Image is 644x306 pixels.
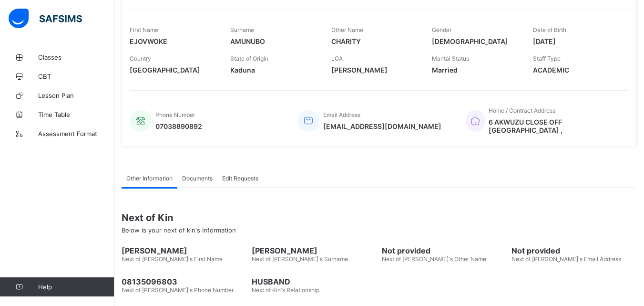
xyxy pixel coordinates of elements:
span: Not provided [511,246,637,255]
span: Lesson Plan [38,92,114,99]
span: Documents [182,175,213,182]
span: [PERSON_NAME] [122,246,247,255]
img: safsims [9,9,82,29]
span: Date of Birth [533,26,566,33]
span: Next of [PERSON_NAME]'s Email Address [511,255,621,263]
span: Assessment Format [38,130,114,137]
span: Time Table [38,111,114,118]
span: Next of [PERSON_NAME]'s Other Name [382,255,486,263]
span: Next of [PERSON_NAME]'s Phone Number [122,286,234,294]
span: Married [432,66,518,74]
span: [EMAIL_ADDRESS][DOMAIN_NAME] [323,122,441,130]
span: Below is your next of kin's Information [122,226,236,234]
span: Classes [38,53,114,61]
span: 6 AKWUZU CLOSE OFF [GEOGRAPHIC_DATA] , [489,118,619,134]
span: Not provided [382,246,507,255]
span: [DATE] [533,37,619,45]
span: [GEOGRAPHIC_DATA] [130,66,216,74]
span: [DEMOGRAPHIC_DATA] [432,37,518,45]
span: Phone Number [155,111,195,118]
span: ACADEMIC [533,66,619,74]
span: Next of [PERSON_NAME]'s First Name [122,255,223,263]
span: Gender [432,26,451,33]
span: 08135096803 [122,277,247,286]
span: [PERSON_NAME] [252,246,377,255]
span: LGA [331,55,343,62]
span: Next of [PERSON_NAME]'s Surname [252,255,348,263]
span: Staff Type [533,55,561,62]
span: Edit Requests [222,175,258,182]
span: Other Information [126,175,173,182]
span: State of Origin [230,55,268,62]
span: 07038890892 [155,122,202,130]
span: Email Address [323,111,360,118]
span: AMUNUBO [230,37,317,45]
span: Other Name [331,26,363,33]
span: First Name [130,26,158,33]
span: Surname [230,26,254,33]
span: [PERSON_NAME] [331,66,418,74]
span: CHARITY [331,37,418,45]
span: HUSBAND [252,277,377,286]
span: Kaduna [230,66,317,74]
span: EJOVWOKE [130,37,216,45]
span: Home / Contract Address [489,107,555,114]
span: Country [130,55,151,62]
span: Next of Kin's Relationship [252,286,319,294]
span: Help [38,283,114,291]
span: Next of Kin [122,212,637,223]
span: CBT [38,73,114,80]
span: Marital Status [432,55,469,62]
